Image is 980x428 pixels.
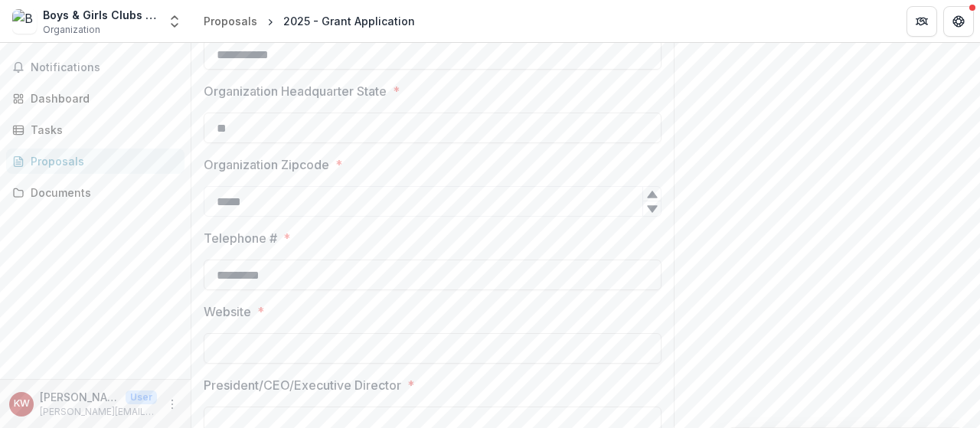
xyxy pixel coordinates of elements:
[43,23,100,37] span: Organization
[198,10,263,32] a: Proposals
[6,180,185,205] a: Documents
[198,10,421,32] nav: breadcrumb
[204,229,277,247] p: Telephone #
[6,149,185,174] a: Proposals
[31,153,172,169] div: Proposals
[906,6,937,37] button: Partners
[31,90,172,106] div: Dashboard
[283,13,415,29] div: 2025 - Grant Application
[43,7,158,23] div: Boys & Girls Clubs of [GEOGRAPHIC_DATA]
[204,82,387,100] p: Organization Headquarter State
[12,9,37,34] img: Boys & Girls Clubs of Metro Los Angeles
[6,117,185,142] a: Tasks
[40,405,157,419] p: [PERSON_NAME][EMAIL_ADDRESS][US_STATE][DOMAIN_NAME]
[6,55,185,80] button: Notifications
[126,390,157,404] p: User
[943,6,974,37] button: Get Help
[204,13,257,29] div: Proposals
[14,399,30,409] div: Kimberly Washington
[31,122,172,138] div: Tasks
[204,302,251,321] p: Website
[164,6,185,37] button: Open entity switcher
[31,61,178,74] span: Notifications
[204,376,401,394] p: President/CEO/Executive Director
[31,185,172,201] div: Documents
[163,395,181,413] button: More
[40,389,119,405] p: [PERSON_NAME][US_STATE]
[6,86,185,111] a: Dashboard
[204,155,329,174] p: Organization Zipcode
